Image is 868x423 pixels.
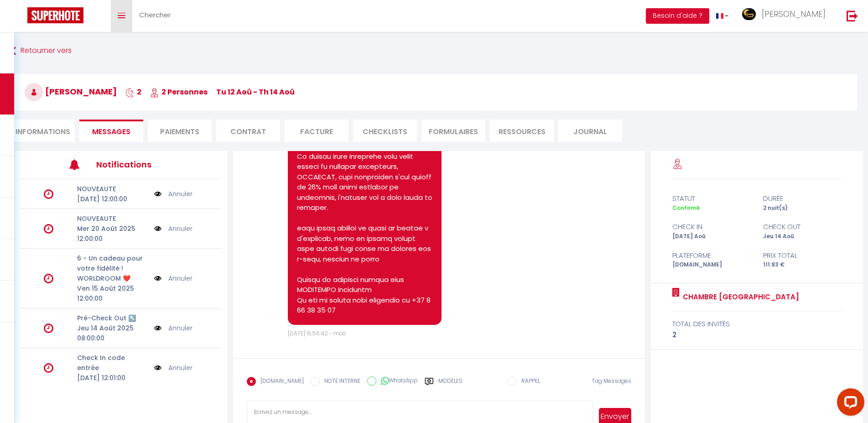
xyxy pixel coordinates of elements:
p: Check In code entrée [77,353,148,373]
span: Confirmé [672,204,700,212]
span: Tu 12 Aoû - Th 14 Aoû [216,87,295,97]
span: 2 Personnes [150,87,208,97]
div: 2 nuit(s) [757,204,848,213]
div: check out [757,221,848,232]
span: 2 [125,87,141,97]
span: [DATE] 15:56:42 - mail [288,329,346,337]
p: NOUVEAUTE [77,184,148,194]
li: Paiements [148,120,212,142]
a: Chambre [GEOGRAPHIC_DATA] [680,292,799,303]
a: Annuler [168,189,192,199]
div: [DATE] Aoû [666,232,757,241]
button: Besoin d'aide ? [646,8,709,24]
li: Journal [558,120,622,142]
div: [DOMAIN_NAME] [666,261,757,269]
div: total des invités [672,319,842,329]
li: CHECKLISTS [353,120,417,142]
img: NO IMAGE [154,273,161,283]
iframe: LiveChat chat widget [830,385,868,423]
label: NOTE INTERNE [320,377,360,387]
img: NO IMAGE [154,363,161,373]
img: Super Booking [27,7,83,23]
p: Ven 15 Août 2025 12:00:00 [77,283,148,303]
a: Annuler [168,323,192,333]
a: Annuler [168,273,192,283]
p: Pré-Check Out ↖️ [77,313,148,323]
span: Chercher [139,10,171,20]
p: [DATE] 12:01:00 [77,373,148,383]
div: durée [757,193,848,204]
li: FORMULAIRES [421,120,485,142]
li: Ressources [490,120,554,142]
li: Informations [11,120,75,142]
span: Messages [92,126,130,137]
li: Contrat [216,120,280,142]
span: [PERSON_NAME] [25,86,117,97]
label: [DOMAIN_NAME] [256,377,304,387]
p: [DATE] 12:00:00 [77,194,148,204]
div: 2 [672,329,842,340]
span: Tag Messages [592,377,631,385]
label: RAPPEL [517,377,540,387]
img: NO IMAGE [154,189,161,199]
img: logout [847,10,858,21]
div: Jeu 14 Aoû [757,232,848,241]
div: 111.93 € [757,261,848,269]
li: Facture [285,120,348,142]
a: Retourner vers [11,43,857,59]
div: statut [666,193,757,204]
p: Mer 20 Août 2025 12:00:00 [77,224,148,244]
img: NO IMAGE [154,323,161,333]
div: check in [666,221,757,232]
label: WhatsApp [376,376,418,386]
a: Annuler [168,363,192,373]
span: [PERSON_NAME] [762,8,826,20]
div: Plateforme [666,250,757,261]
label: Modèles [438,377,463,393]
img: ... [742,8,756,20]
p: NOUVEAUTE [77,214,148,224]
h3: Notifications [96,154,180,175]
p: 6 - Un cadeau pour votre fidélité ! WORLDROOM ❤️​ [77,253,148,283]
div: Prix total [757,250,848,261]
img: NO IMAGE [154,224,161,234]
a: Annuler [168,224,192,234]
p: Jeu 14 Août 2025 08:00:00 [77,323,148,343]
